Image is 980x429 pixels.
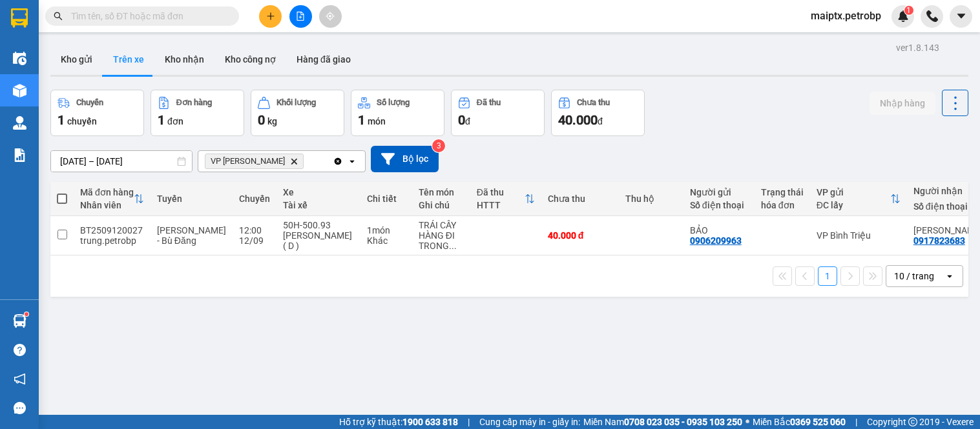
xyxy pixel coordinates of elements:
svg: open [347,156,357,166]
sup: 1 [25,312,28,316]
input: Selected VP Minh Hưng. [306,155,308,168]
span: notification [14,373,26,385]
svg: open [944,271,955,281]
div: VP Bình Triệu [817,230,901,241]
span: đ [465,116,470,126]
span: maiptx.petrobp [800,8,891,24]
div: Đã thu [477,98,501,107]
button: caret-down [950,5,972,28]
div: trung.petrobp [80,235,144,246]
div: Chuyến [76,98,103,107]
button: Kho công nợ [214,44,286,75]
div: BẢO [690,225,748,235]
button: Bộ lọc [371,146,439,172]
div: Tài xế [283,200,354,210]
button: Chưa thu40.000đ [551,90,645,136]
div: ĐC lấy [817,200,890,210]
span: chuyến [67,116,97,126]
div: 40.000 đ [548,230,612,241]
span: đơn [167,116,183,126]
button: Kho nhận [154,44,214,75]
div: Mã đơn hàng [80,187,134,197]
svg: Delete [290,157,298,165]
div: Chưa thu [577,98,610,107]
span: ... [449,241,457,251]
div: HÀNG ĐI TRONG NGÀY [419,230,464,251]
span: đ [598,116,603,126]
button: Số lượng1món [351,90,444,136]
div: 12/09 [239,235,270,246]
div: 0917823683 [913,235,965,246]
div: 1 món [367,225,406,235]
span: file-add [296,12,305,21]
button: aim [319,5,342,28]
span: 0 [458,112,465,128]
div: Đơn hàng [176,98,212,107]
div: Thu hộ [625,194,677,204]
img: warehouse-icon [13,116,26,130]
div: Trạng thái [761,187,804,197]
div: Chuyến [239,194,270,204]
svg: Clear all [333,156,343,166]
div: hóa đơn [761,200,804,210]
input: Tìm tên, số ĐT hoặc mã đơn [71,9,224,23]
div: Khối lượng [276,98,316,107]
div: 10 / trang [894,270,934,283]
th: Toggle SortBy [810,182,907,216]
div: TRÁI CÂY [419,220,464,230]
strong: 1900 633 818 [402,417,458,427]
div: Khác [367,235,406,246]
button: plus [259,5,282,28]
input: Select a date range. [51,151,192,172]
button: file-add [289,5,312,28]
div: [PERSON_NAME] ( D ) [283,230,354,251]
span: món [368,116,386,126]
button: Chuyến1chuyến [50,90,144,136]
span: aim [326,12,335,21]
div: VP gửi [817,187,890,197]
img: warehouse-icon [13,84,26,97]
sup: 1 [904,6,913,15]
span: 40.000 [558,112,598,128]
th: Toggle SortBy [470,182,541,216]
button: Khối lượng0kg [251,90,344,136]
span: Miền Nam [583,415,742,429]
img: warehouse-icon [13,52,26,65]
div: Ghi chú [419,200,464,210]
div: Tên món [419,187,464,197]
button: Đơn hàng1đơn [151,90,244,136]
span: kg [267,116,277,126]
span: message [14,402,26,414]
img: icon-new-feature [897,10,909,22]
th: Toggle SortBy [74,182,151,216]
span: Cung cấp máy in - giấy in: [479,415,580,429]
div: Nhân viên [80,200,134,210]
img: solution-icon [13,148,26,162]
strong: 0708 023 035 - 0935 103 250 [624,417,742,427]
div: Tuyến [157,194,226,204]
span: 1 [358,112,365,128]
span: 1 [57,112,65,128]
sup: 3 [432,139,445,152]
button: Nhập hàng [870,92,935,115]
span: caret-down [955,10,967,22]
span: Miền Bắc [753,415,846,429]
img: logo-vxr [11,8,28,28]
div: Đã thu [477,187,525,197]
span: VP Minh Hưng [211,156,285,166]
button: Hàng đã giao [286,44,361,75]
span: | [468,415,470,429]
div: ver 1.8.143 [896,41,939,55]
div: Số điện thoại [690,200,748,210]
div: Xe [283,187,354,197]
strong: 0369 525 060 [790,417,846,427]
span: copyright [908,417,917,426]
div: Người gửi [690,187,748,197]
img: warehouse-icon [13,314,26,328]
span: search [54,12,63,21]
span: [PERSON_NAME] - Bù Đăng [157,225,226,246]
span: 1 [906,6,911,15]
img: phone-icon [926,10,938,22]
div: BT2509120027 [80,225,144,235]
div: Chưa thu [548,194,612,204]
